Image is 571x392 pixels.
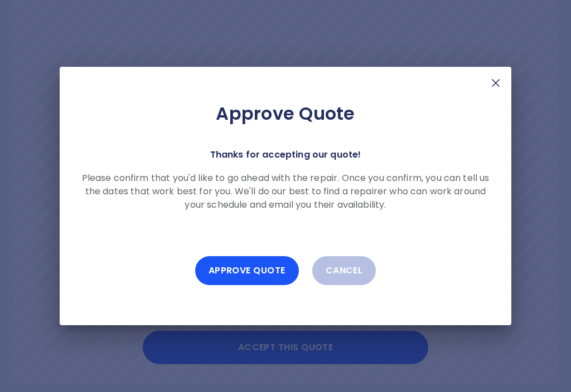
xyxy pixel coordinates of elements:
h2: Approve Quote [78,102,493,125]
button: Cancel [312,256,376,285]
button: Approve Quote [195,256,299,285]
p: Thanks for accepting our quote! [210,147,361,163]
p: Please confirm that you'd like to go ahead with the repair. Once you confirm, you can tell us the... [78,171,493,212]
img: X Mark [489,76,502,90]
